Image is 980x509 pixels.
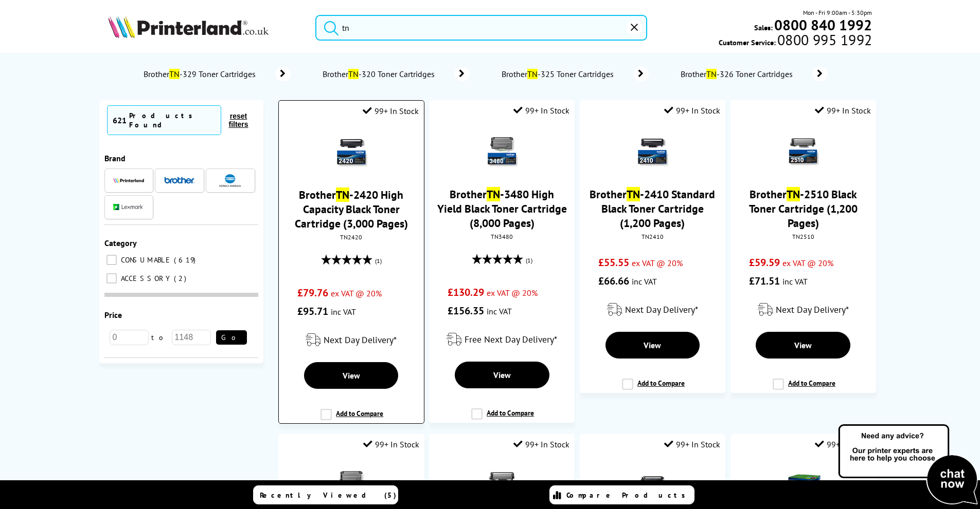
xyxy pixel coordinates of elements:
[484,134,520,169] img: Brother-TN-3480-Toner-Packaging-New-Small.png
[513,105,569,116] div: 99+ In Stock
[284,326,418,354] div: modal_delivery
[471,408,534,428] label: Add to Compare
[836,423,980,507] img: Open Live Chat window
[598,274,629,288] span: £66.66
[104,238,137,248] span: Category
[448,286,484,299] span: £130.29
[110,330,149,345] input: 0
[634,467,670,503] img: Brother-TN-243BK-Toner-Packaging-New-Small.png
[773,20,872,30] a: 0800 840 1992
[664,105,720,116] div: 99+ In Stock
[343,370,360,381] span: View
[782,276,808,287] span: inc VAT
[219,174,241,187] img: Konica Minolta
[680,69,797,79] span: Brother -326 Toner Cartridges
[776,35,872,45] span: 0800 995 1992
[304,362,398,389] a: View
[324,334,397,346] span: Next Day Delivery*
[142,67,291,81] a: BrotherTN-329 Toner Cartridges
[749,274,780,288] span: £71.51
[295,187,408,231] a: BrotherTN-2420 High Capacity Black Toner Cartridge (3,000 Pages)
[320,409,383,428] label: Add to Compare
[487,288,538,298] span: ex VAT @ 20%
[164,177,195,184] img: Brother
[719,35,872,47] span: Customer Service:
[118,255,173,265] span: CONSUMABLE
[174,274,189,283] span: 2
[803,8,872,17] span: Mon - Fri 9:00am - 5:30pm
[738,233,868,240] div: TN2510
[644,340,661,350] span: View
[785,134,821,169] img: brother-TN-2510-toner-box-small.png
[108,15,303,40] a: Printerland Logo
[754,23,773,32] span: Sales:
[333,134,369,170] img: Brother-TN-2420-Toner-Packaging-New-Small.png
[749,187,858,230] a: BrotherTN-2510 Black Toner Cartridge (1,200 Pages)
[484,467,520,503] img: brother-TN-2510XL-toner-box-small.png
[297,305,328,318] span: £95.71
[287,233,416,241] div: TN2420
[590,187,715,230] a: BrotherTN-2410 Standard Black Toner Cartridge (1,200 Pages)
[501,67,649,81] a: BrotherTN-325 Toner Cartridges
[142,69,260,79] span: Brother -329 Toner Cartridges
[106,255,117,265] input: CONSUMABLE 619
[622,379,685,398] label: Add to Compare
[787,187,800,201] mark: TN
[106,273,117,284] input: ACCESSORY 2
[363,106,419,116] div: 99+ In Stock
[322,67,470,81] a: BrotherTN-320 Toner Cartridges
[527,69,538,79] mark: TN
[260,491,397,500] span: Recently Viewed (5)
[634,134,670,169] img: Brother-TN-2410-Toner-Packaging-New-Small.png
[625,304,698,315] span: Next Day Delivery*
[773,379,835,398] label: Add to Compare
[363,439,419,449] div: 99+ In Stock
[455,362,549,388] a: View
[756,332,850,359] a: View
[108,15,269,38] img: Printerland Logo
[487,306,512,316] span: inc VAT
[549,485,694,504] a: Compare Products
[322,69,439,79] span: Brother -320 Toner Cartridges
[794,340,812,350] span: View
[774,15,872,34] b: 0800 840 1992
[315,15,647,41] input: Search product
[598,256,629,269] span: £55.55
[465,333,557,345] span: Free Next Day Delivery*
[172,330,211,345] input: 1148
[118,274,173,283] span: ACCESSORY
[434,325,569,354] div: modal_delivery
[104,310,122,320] span: Price
[736,295,871,324] div: modal_delivery
[776,304,849,315] span: Next Day Delivery*
[216,330,247,345] button: Go
[448,304,484,317] span: £156.35
[632,258,683,268] span: ex VAT @ 20%
[333,467,369,503] img: Brother-TN-3430-Toner-Packaging-New-Small.png
[331,307,356,317] span: inc VAT
[501,69,618,79] span: Brother -325 Toner Cartridges
[437,233,567,240] div: TN3480
[348,69,359,79] mark: TN
[375,251,382,271] span: (1)
[513,439,569,449] div: 99+ In Stock
[627,187,640,201] mark: TN
[526,251,532,270] span: (1)
[785,467,821,503] img: Brother-TN243-CMYK-Small.gif
[815,105,871,116] div: 99+ In Stock
[585,295,720,324] div: modal_delivery
[221,111,255,129] button: reset filters
[487,187,500,201] mark: TN
[706,69,717,79] mark: TN
[253,485,398,504] a: Recently Viewed (5)
[113,178,144,183] img: Printerland
[169,69,180,79] mark: TN
[129,111,216,129] div: Products Found
[664,439,720,449] div: 99+ In Stock
[149,333,172,342] span: to
[297,286,328,299] span: £79.76
[437,187,567,230] a: BrotherTN-3480 High Yield Black Toner Cartridge (8,000 Pages)
[632,276,657,287] span: inc VAT
[493,370,511,380] span: View
[336,187,349,202] mark: TN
